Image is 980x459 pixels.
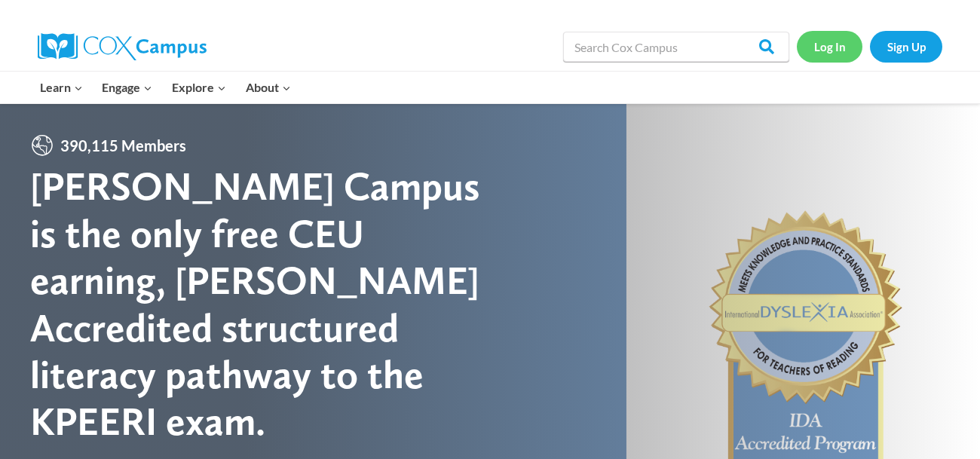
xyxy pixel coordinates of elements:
[797,31,942,62] nav: Secondary Navigation
[30,163,490,445] div: [PERSON_NAME] Campus is the only free CEU earning, [PERSON_NAME] Accredited structured literacy p...
[93,72,163,103] button: Child menu of Engage
[30,72,300,103] nav: Primary Navigation
[797,31,862,62] a: Log In
[236,72,301,103] button: Child menu of About
[38,33,207,60] img: Cox Campus
[563,32,789,62] input: Search Cox Campus
[30,72,93,103] button: Child menu of Learn
[54,133,192,158] span: 390,115 Members
[162,72,236,103] button: Child menu of Explore
[870,31,942,62] a: Sign Up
